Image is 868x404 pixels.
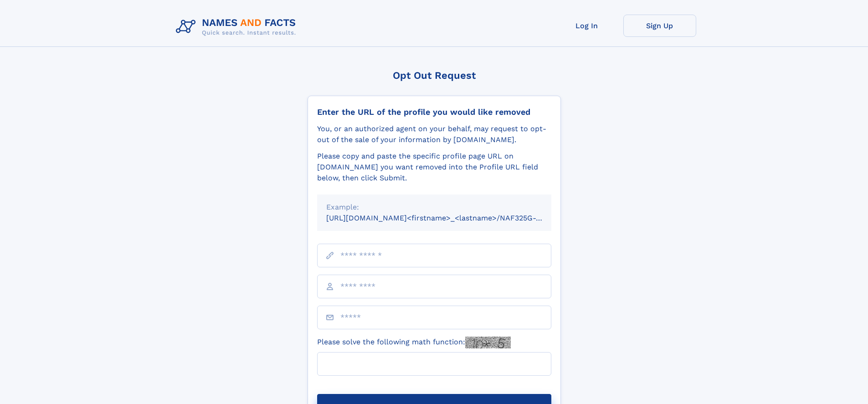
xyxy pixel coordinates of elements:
[317,123,551,145] div: You, or an authorized agent on your behalf, may request to opt-out of the sale of your informatio...
[317,107,551,117] div: Enter the URL of the profile you would like removed
[308,70,561,81] div: Opt Out Request
[317,151,551,184] div: Please copy and paste the specific profile page URL on [DOMAIN_NAME] you want removed into the Pr...
[326,214,569,222] small: [URL][DOMAIN_NAME]<firstname>_<lastname>/NAF325G-xxxxxxxx
[172,15,303,39] img: Logo Names and Facts
[317,337,511,348] label: Please solve the following math function:
[623,15,696,37] a: Sign Up
[550,15,623,37] a: Log In
[326,202,542,213] div: Example:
